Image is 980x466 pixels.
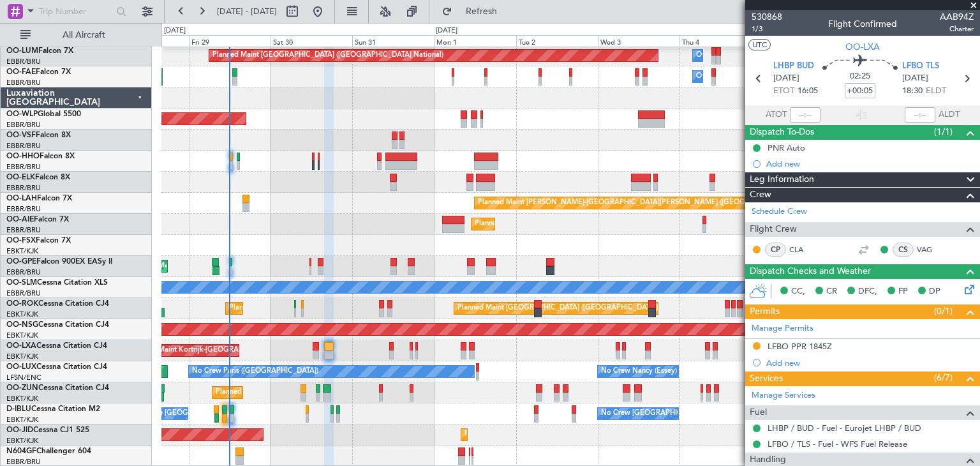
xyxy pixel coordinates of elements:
input: Trip Number [39,2,112,21]
a: EBBR/BRU [6,267,41,277]
a: OO-GPEFalcon 900EX EASy II [6,258,112,266]
div: Sun 31 [352,35,434,47]
span: Charter [940,24,974,34]
span: 530868 [752,10,782,24]
a: EBKT/KJK [6,436,38,446]
span: (6/7) [934,371,953,384]
span: OO-LAH [6,195,37,202]
span: OO-FAE [6,68,36,76]
div: [DATE] [436,26,457,36]
div: No Crew Nancy (Essey) [601,362,677,381]
a: EBKT/KJK [6,310,38,319]
a: EBKT/KJK [6,331,38,340]
a: OO-HHOFalcon 8X [6,153,75,160]
span: 16:05 [798,85,818,98]
a: Manage Services [752,389,815,402]
div: Planned Maint Kortrijk-[GEOGRAPHIC_DATA] [216,383,364,402]
span: Dispatch To-Dos [750,125,814,140]
span: Leg Information [750,172,814,187]
a: OO-LXACessna Citation CJ4 [6,342,107,350]
span: LFBO TLS [902,60,939,73]
span: (1/1) [934,125,953,139]
a: OO-VSFFalcon 8X [6,132,71,139]
div: Owner Melsbroek Air Base [696,46,783,65]
span: OO-AIE [6,216,34,223]
span: 1/3 [752,24,782,34]
a: OO-WLPGlobal 5500 [6,110,81,118]
div: [DATE] [164,26,186,36]
div: Owner Melsbroek Air Base [696,67,783,86]
a: EBBR/BRU [6,78,41,87]
a: OO-NSGCessna Citation CJ4 [6,321,109,329]
a: OO-ROKCessna Citation CJ4 [6,300,109,308]
a: Schedule Crew [752,206,807,218]
span: OO-LUX [6,363,36,371]
a: OO-SLMCessna Citation XLS [6,279,108,287]
span: OO-ROK [6,300,38,308]
span: Dispatch Checks and Weather [750,264,871,279]
input: --:-- [790,107,820,123]
div: No Crew [GEOGRAPHIC_DATA] ([GEOGRAPHIC_DATA] National) [601,404,815,423]
span: Permits [750,304,780,319]
span: OO-NSG [6,321,38,329]
span: D-IBLU [6,405,31,413]
span: All Aircraft [33,31,135,40]
span: [DATE] - [DATE] [217,6,277,17]
a: LFSN/ENC [6,373,41,382]
span: N604GF [6,447,36,455]
a: EBBR/BRU [6,141,41,151]
a: CLA [789,244,818,255]
div: Wed 3 [598,35,679,47]
div: Planned Maint [PERSON_NAME]-[GEOGRAPHIC_DATA][PERSON_NAME] ([GEOGRAPHIC_DATA][PERSON_NAME]) [478,193,855,213]
a: EBBR/BRU [6,183,41,193]
div: Flight Confirmed [828,17,897,31]
span: OO-VSF [6,132,36,139]
a: EBKT/KJK [6,394,38,403]
a: OO-LAHFalcon 7X [6,195,72,202]
span: (0/1) [934,304,953,318]
a: EBBR/BRU [6,120,41,130]
div: Add new [766,158,974,169]
div: Add new [766,357,974,368]
span: 18:30 [902,85,923,98]
a: D-IBLUCessna Citation M2 [6,405,100,413]
span: Services [750,372,783,386]
span: OO-WLP [6,110,38,118]
a: OO-FSXFalcon 7X [6,237,71,244]
div: Planned Maint [GEOGRAPHIC_DATA] ([GEOGRAPHIC_DATA]) [457,299,658,318]
span: DP [929,285,940,298]
span: Refresh [455,7,509,16]
div: Tue 2 [516,35,598,47]
span: AAB94Z [940,10,974,24]
div: Mon 1 [434,35,516,47]
a: LFBO / TLS - Fuel - WFS Fuel Release [768,439,907,449]
span: 02:25 [850,70,870,83]
span: OO-LUM [6,47,38,55]
span: OO-SLM [6,279,37,287]
div: CS [893,243,914,257]
button: UTC [748,39,771,50]
a: EBBR/BRU [6,162,41,172]
div: Sat 30 [271,35,352,47]
span: OO-JID [6,426,33,434]
div: Planned Maint Kortrijk-[GEOGRAPHIC_DATA] [229,299,378,318]
span: OO-ELK [6,174,35,181]
span: [DATE] [902,72,928,85]
div: LFBO PPR 1845Z [768,341,832,352]
a: EBBR/BRU [6,204,41,214]
a: Manage Permits [752,322,813,335]
a: OO-LUMFalcon 7X [6,47,73,55]
span: Flight Crew [750,222,797,237]
span: ALDT [939,109,960,121]
span: OO-FSX [6,237,36,244]
span: CC, [791,285,805,298]
span: [DATE] [773,72,799,85]
div: Thu 4 [679,35,761,47]
span: DFC, [858,285,877,298]
a: VAG [917,244,946,255]
a: OO-LUXCessna Citation CJ4 [6,363,107,371]
span: OO-LXA [6,342,36,350]
a: OO-ZUNCessna Citation CJ4 [6,384,109,392]
span: Crew [750,188,771,202]
a: OO-ELKFalcon 8X [6,174,70,181]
